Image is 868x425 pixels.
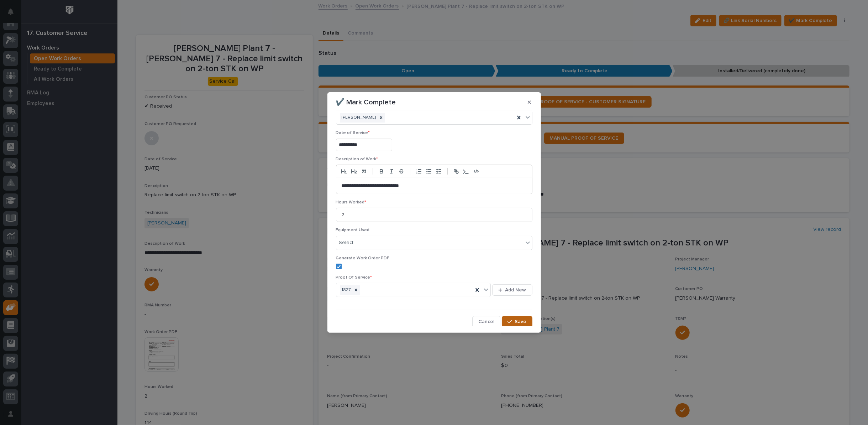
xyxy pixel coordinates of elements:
span: Proof Of Service [336,275,372,280]
span: Add New [505,287,526,293]
span: Description of Work [336,157,378,161]
span: Hours Worked [336,200,367,204]
button: Cancel [472,316,500,327]
span: Equipment Used [336,228,370,232]
div: 1827 [340,285,352,295]
button: Save [502,316,532,327]
p: ✔️ Mark Complete [336,98,396,107]
div: [PERSON_NAME] [340,113,377,123]
div: Select... [339,239,357,247]
span: Generate Work Order PDF [336,256,390,260]
span: Date of Service [336,131,370,135]
button: Add New [492,284,532,296]
span: Save [515,318,527,325]
span: Cancel [478,318,494,325]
